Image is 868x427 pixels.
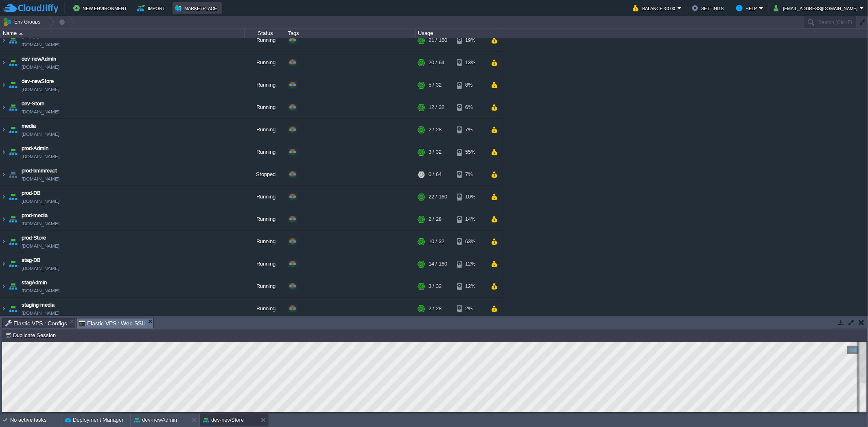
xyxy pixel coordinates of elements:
[22,100,44,108] a: dev-Store
[134,416,177,424] button: dev-newAdmin
[457,96,483,118] div: 6%
[22,197,59,205] span: [DOMAIN_NAME]
[245,231,285,253] div: Running
[245,275,285,297] div: Running
[245,96,285,118] div: Running
[22,55,56,63] a: dev-newAdmin
[286,28,415,38] div: Tags
[245,186,285,208] div: Running
[7,253,19,275] img: AMDAwAAAACH5BAEAAAAALAAAAAABAAEAAAICRAEAOw==
[0,52,7,74] img: AMDAwAAAACH5BAEAAAAALAAAAAABAAEAAAICRAEAOw==
[22,211,48,220] a: prod-media
[175,3,219,13] button: Marketplace
[429,163,442,185] div: 0 / 64
[7,163,19,185] img: AMDAwAAAACH5BAEAAAAALAAAAAABAAEAAAICRAEAOw==
[5,318,67,328] span: Elastic VPS : Configs
[429,119,442,141] div: 2 / 28
[22,279,47,287] a: stagAdmin
[22,130,59,138] a: [DOMAIN_NAME]
[457,52,483,74] div: 13%
[5,331,58,339] button: Duplicate Session
[429,96,444,118] div: 12 / 32
[429,208,442,230] div: 2 / 28
[22,220,59,228] a: [DOMAIN_NAME]
[22,85,59,94] span: [DOMAIN_NAME]
[429,275,442,297] div: 3 / 32
[245,253,285,275] div: Running
[7,29,19,51] img: AMDAwAAAACH5BAEAAAAALAAAAAABAAEAAAICRAEAOw==
[429,231,444,253] div: 10 / 32
[7,208,19,230] img: AMDAwAAAACH5BAEAAAAALAAAAAABAAEAAAICRAEAOw==
[0,208,7,230] img: AMDAwAAAACH5BAEAAAAALAAAAAABAAEAAAICRAEAOw==
[22,301,55,309] a: staging-media
[22,122,36,130] a: media
[457,208,483,230] div: 14%
[3,16,43,28] button: Env Groups
[457,253,483,275] div: 12%
[22,108,59,116] span: [DOMAIN_NAME]
[22,189,41,197] span: prod-DB
[22,167,57,175] a: prod-bmmreact
[7,186,19,208] img: AMDAwAAAACH5BAEAAAAALAAAAAABAAEAAAICRAEAOw==
[0,119,7,141] img: AMDAwAAAACH5BAEAAAAALAAAAAABAAEAAAICRAEAOw==
[0,141,7,163] img: AMDAwAAAACH5BAEAAAAALAAAAAABAAEAAAICRAEAOw==
[245,298,285,320] div: Running
[7,141,19,163] img: AMDAwAAAACH5BAEAAAAALAAAAAABAAEAAAICRAEAOw==
[457,29,483,51] div: 19%
[22,175,59,183] span: [DOMAIN_NAME]
[3,3,58,13] img: CloudJiffy
[429,74,442,96] div: 5 / 32
[7,52,19,74] img: AMDAwAAAACH5BAEAAAAALAAAAAABAAEAAAICRAEAOw==
[457,141,483,163] div: 55%
[245,28,285,38] div: Status
[22,309,59,317] a: [DOMAIN_NAME]
[10,414,61,427] div: No active tasks
[245,52,285,74] div: Running
[22,256,41,264] a: stag-DB
[457,275,483,297] div: 12%
[0,186,7,208] img: AMDAwAAAACH5BAEAAAAALAAAAAABAAEAAAICRAEAOw==
[22,144,48,152] a: prod-Admin
[203,416,244,424] button: dev-newStore
[22,77,54,85] a: dev-newStore
[245,208,285,230] div: Running
[457,163,483,185] div: 7%
[457,74,483,96] div: 8%
[22,234,46,242] a: prod-Store
[0,29,7,51] img: AMDAwAAAACH5BAEAAAAALAAAAAABAAEAAAICRAEAOw==
[137,3,168,13] button: Import
[1,28,244,38] div: Name
[22,41,59,49] span: [DOMAIN_NAME]
[429,29,447,51] div: 21 / 160
[736,3,759,13] button: Help
[245,141,285,163] div: Running
[0,298,7,320] img: AMDAwAAAACH5BAEAAAAALAAAAAABAAEAAAICRAEAOw==
[429,52,444,74] div: 20 / 64
[692,3,726,13] button: Settings
[73,3,129,13] button: New Environment
[7,275,19,297] img: AMDAwAAAACH5BAEAAAAALAAAAAABAAEAAAICRAEAOw==
[245,29,285,51] div: Running
[0,74,7,96] img: AMDAwAAAACH5BAEAAAAALAAAAAABAAEAAAICRAEAOw==
[457,186,483,208] div: 10%
[457,231,483,253] div: 63%
[22,63,59,71] span: [DOMAIN_NAME]
[22,264,59,272] span: [DOMAIN_NAME]
[7,298,19,320] img: AMDAwAAAACH5BAEAAAAALAAAAAABAAEAAAICRAEAOw==
[65,416,123,424] button: Deployment Manager
[22,242,59,250] span: [DOMAIN_NAME]
[79,318,146,329] span: Elastic VPS : Web SSH
[0,163,7,185] img: AMDAwAAAACH5BAEAAAAALAAAAAABAAEAAAICRAEAOw==
[245,74,285,96] div: Running
[0,275,7,297] img: AMDAwAAAACH5BAEAAAAALAAAAAABAAEAAAICRAEAOw==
